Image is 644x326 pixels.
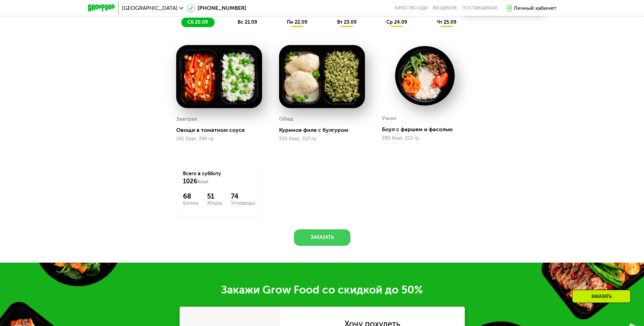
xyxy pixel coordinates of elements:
div: Углеводы [231,200,255,206]
div: Завтрак [176,114,198,124]
div: 68 [183,192,199,200]
button: Заказать [294,229,350,246]
div: Всего в субботу [183,170,255,185]
span: 1026 [183,178,197,185]
a: Качество еды [395,5,427,11]
div: Жиры [207,200,222,206]
span: сб 20.09 [187,19,208,25]
span: Ккал [197,179,208,185]
div: Личный кабинет [514,4,556,12]
div: поставщикам [462,5,497,11]
span: [GEOGRAPHIC_DATA] [122,5,178,11]
div: Заказать [572,290,631,303]
span: вс 21.09 [238,19,257,25]
span: вт 23.09 [337,19,356,25]
span: пн 22.09 [287,19,307,25]
a: Вендинги [433,5,457,11]
span: ср 24.09 [386,19,407,25]
div: 241 Ккал, 296 гр [176,136,262,142]
div: 280 Ккал, 212 гр [382,136,468,141]
div: 51 [207,192,222,200]
div: Белки [183,200,199,206]
div: 505 Ккал, 312 гр [279,136,365,142]
div: Овощи в томатном соусе [176,127,268,134]
div: Обед [279,114,293,124]
div: Ужин [382,113,397,123]
a: [PHONE_NUMBER] [187,4,246,12]
div: 74 [231,192,255,200]
div: Куриное филе с булгуром [279,127,370,134]
div: Боул с фаршем и фасолью [382,126,473,133]
span: чт 25.09 [437,19,456,25]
